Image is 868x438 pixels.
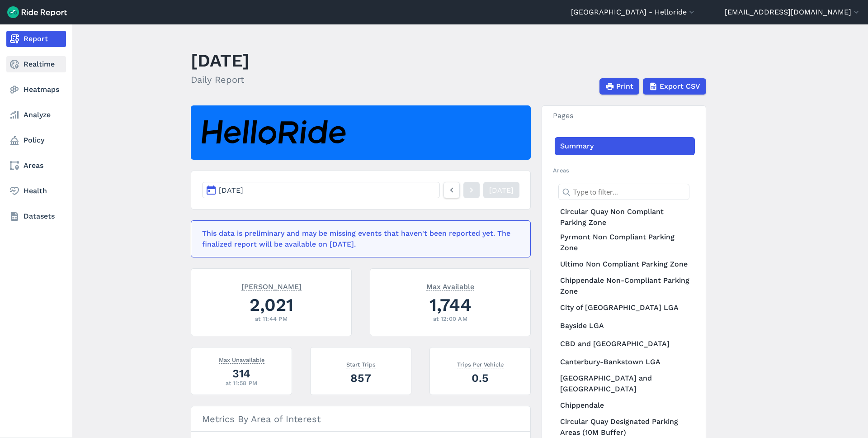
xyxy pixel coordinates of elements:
a: Circular Quay Non Compliant Parking Zone [555,205,695,230]
a: Realtime [6,56,66,72]
span: Print [616,81,633,92]
div: 1,744 [381,292,519,317]
span: Max Available [426,281,474,290]
span: Export CSV [660,81,700,92]
a: Canterbury-Bankstown LGA [555,353,695,371]
a: Report [6,31,66,47]
div: 857 [321,370,400,386]
a: Chippendale Non-Compliant Parking Zone [555,273,695,299]
a: Areas [6,157,66,174]
h3: Metrics By Area of Interest [191,406,530,432]
a: [GEOGRAPHIC_DATA] and [GEOGRAPHIC_DATA] [555,371,695,396]
a: City of [GEOGRAPHIC_DATA] LGA [555,299,695,317]
a: [DATE] [483,182,519,198]
a: Summary [555,137,695,155]
span: Trips Per Vehicle [457,359,504,368]
div: 2,021 [202,292,340,317]
button: [DATE] [202,182,440,198]
input: Type to filter... [558,184,689,200]
a: Heatmaps [6,81,66,98]
div: at 12:00 AM [381,314,519,323]
button: Export CSV [643,78,706,95]
a: Datasets [6,208,66,224]
h2: Daily Report [191,73,250,86]
h1: [DATE] [191,48,250,73]
span: [PERSON_NAME] [241,281,302,290]
a: Health [6,183,66,199]
button: [EMAIL_ADDRESS][DOMAIN_NAME] [725,7,861,18]
h2: Areas [553,166,695,175]
a: CBD and [GEOGRAPHIC_DATA] [555,335,695,353]
a: Pyrmont Non Compliant Parking Zone [555,230,695,255]
button: Print [599,78,639,95]
img: Ride Report [7,6,67,18]
span: [DATE] [219,186,243,195]
a: Bayside LGA [555,317,695,335]
div: 0.5 [441,370,519,386]
h3: Pages [542,106,706,126]
img: HelloRide [202,120,346,145]
a: Ultimo Non Compliant Parking Zone [555,255,695,273]
div: at 11:44 PM [202,314,340,323]
div: at 11:58 PM [202,379,281,387]
div: 314 [202,366,281,381]
span: Start Trips [346,359,376,368]
button: [GEOGRAPHIC_DATA] - Helloride [571,7,696,18]
div: This data is preliminary and may be missing events that haven't been reported yet. The finalized ... [202,228,514,250]
span: Max Unavailable [219,355,264,364]
a: Analyze [6,107,66,123]
a: Policy [6,132,66,148]
a: Chippendale [555,396,695,414]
